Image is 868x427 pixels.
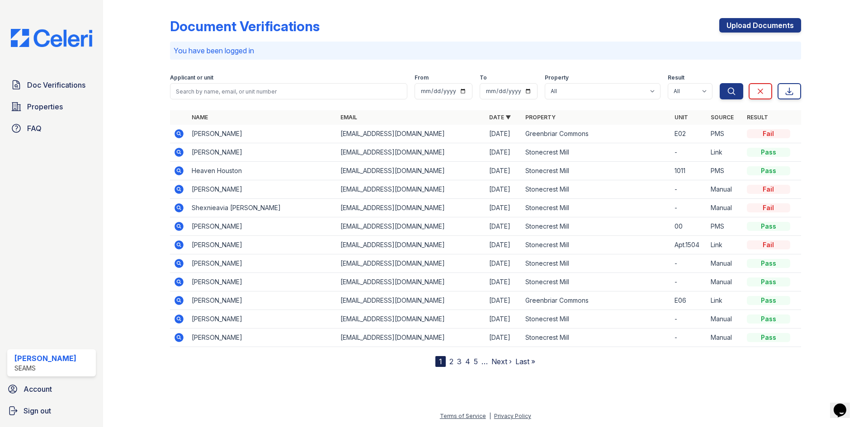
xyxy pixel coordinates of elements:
[747,333,790,342] div: Pass
[474,357,478,366] a: 5
[486,199,522,217] td: [DATE]
[24,405,51,416] span: Sign out
[522,180,670,199] td: Stonecrest Mill
[707,162,743,180] td: PMS
[522,143,670,162] td: Stonecrest Mill
[481,356,488,367] span: …
[747,222,790,231] div: Pass
[830,391,859,418] iframe: chat widget
[337,273,486,291] td: [EMAIL_ADDRESS][DOMAIN_NAME]
[486,273,522,291] td: [DATE]
[337,180,486,199] td: [EMAIL_ADDRESS][DOMAIN_NAME]
[486,310,522,328] td: [DATE]
[27,80,85,90] span: Doc Verifications
[494,413,531,419] a: Privacy Policy
[337,199,486,217] td: [EMAIL_ADDRESS][DOMAIN_NAME]
[671,328,707,347] td: -
[465,357,470,366] a: 4
[337,217,486,236] td: [EMAIL_ADDRESS][DOMAIN_NAME]
[7,76,96,94] a: Doc Verifications
[671,217,707,236] td: 00
[489,413,491,419] div: |
[337,162,486,180] td: [EMAIL_ADDRESS][DOMAIN_NAME]
[671,310,707,328] td: -
[707,291,743,310] td: Link
[671,291,707,310] td: E06
[188,291,337,310] td: [PERSON_NAME]
[671,254,707,273] td: -
[486,143,522,162] td: [DATE]
[522,217,670,236] td: Stonecrest Mill
[522,125,670,143] td: Greenbriar Commons
[522,199,670,217] td: Stonecrest Mill
[188,217,337,236] td: [PERSON_NAME]
[707,273,743,291] td: Manual
[192,114,208,121] a: Name
[337,125,486,143] td: [EMAIL_ADDRESS][DOMAIN_NAME]
[747,259,790,268] div: Pass
[337,254,486,273] td: [EMAIL_ADDRESS][DOMAIN_NAME]
[4,402,99,420] a: Sign out
[27,101,63,112] span: Properties
[4,380,99,398] a: Account
[14,364,76,373] div: SEAMS
[174,45,797,56] p: You have been logged in
[671,236,707,254] td: Apt.1504
[671,180,707,199] td: -
[747,240,790,249] div: Fail
[719,18,801,33] a: Upload Documents
[747,129,790,138] div: Fail
[486,254,522,273] td: [DATE]
[486,328,522,347] td: [DATE]
[170,18,320,34] div: Document Verifications
[707,254,743,273] td: Manual
[515,357,535,366] a: Last »
[707,143,743,162] td: Link
[188,273,337,291] td: [PERSON_NAME]
[7,119,96,137] a: FAQ
[435,356,446,367] div: 1
[671,143,707,162] td: -
[747,166,790,175] div: Pass
[711,114,734,121] a: Source
[188,236,337,254] td: [PERSON_NAME]
[188,328,337,347] td: [PERSON_NAME]
[545,74,569,81] label: Property
[188,180,337,199] td: [PERSON_NAME]
[486,291,522,310] td: [DATE]
[522,254,670,273] td: Stonecrest Mill
[486,162,522,180] td: [DATE]
[337,143,486,162] td: [EMAIL_ADDRESS][DOMAIN_NAME]
[522,273,670,291] td: Stonecrest Mill
[671,199,707,217] td: -
[707,328,743,347] td: Manual
[188,143,337,162] td: [PERSON_NAME]
[486,180,522,199] td: [DATE]
[170,74,213,81] label: Applicant or unit
[170,83,407,99] input: Search by name, email, or unit number
[522,310,670,328] td: Stonecrest Mill
[675,114,688,121] a: Unit
[337,291,486,310] td: [EMAIL_ADDRESS][DOMAIN_NAME]
[707,310,743,328] td: Manual
[747,148,790,157] div: Pass
[7,98,96,116] a: Properties
[457,357,462,366] a: 3
[4,29,99,47] img: CE_Logo_Blue-a8612792a0a2168367f1c8372b55b34899dd931a85d93a1a3d3e32e68fde9ad4.png
[337,328,486,347] td: [EMAIL_ADDRESS][DOMAIN_NAME]
[491,357,512,366] a: Next ›
[415,74,429,81] label: From
[14,353,76,364] div: [PERSON_NAME]
[449,357,453,366] a: 2
[24,384,52,394] span: Account
[522,162,670,180] td: Stonecrest Mill
[489,114,511,121] a: Date ▼
[480,74,487,81] label: To
[525,114,556,121] a: Property
[188,125,337,143] td: [PERSON_NAME]
[340,114,357,121] a: Email
[337,310,486,328] td: [EMAIL_ADDRESS][DOMAIN_NAME]
[486,125,522,143] td: [DATE]
[671,273,707,291] td: -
